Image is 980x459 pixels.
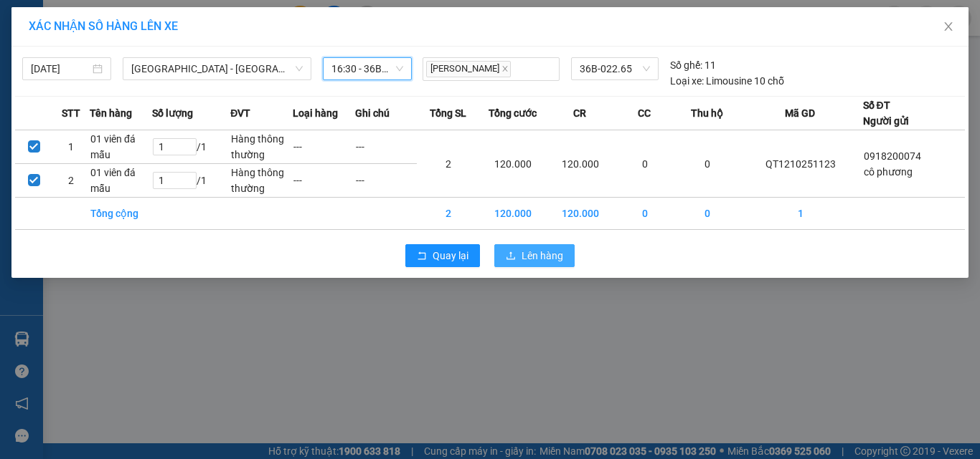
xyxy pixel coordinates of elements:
[501,65,509,72] span: close
[90,105,132,121] span: Tên hàng
[479,198,547,230] td: 120.000
[785,105,815,121] span: Mã GD
[614,198,677,230] td: 0
[738,130,863,198] td: QT1210251123
[80,79,113,90] span: Website
[405,244,480,267] button: rollbackQuay lại
[54,77,141,104] strong: : [DOMAIN_NAME]
[355,130,418,164] td: ---
[230,164,293,198] td: Hàng thông thường
[39,45,156,60] strong: PHIẾU GỬI HÀNG
[506,251,516,262] span: upload
[293,130,355,164] td: ---
[522,248,563,264] span: Lên hàng
[293,164,355,198] td: ---
[90,130,152,164] td: 01 viên đá mẫu
[152,105,193,121] span: Số lượng
[52,164,90,198] td: 2
[670,57,716,73] div: 11
[331,58,403,79] span: 16:30 - 36B-022.65
[670,73,784,89] div: Limousine 10 chỗ
[928,7,969,47] button: Close
[62,105,80,121] span: STT
[691,105,723,121] span: Thu hộ
[426,61,511,77] span: [PERSON_NAME]
[547,198,614,230] td: 120.000
[131,58,303,79] span: Thanh Hóa - Tây Hồ (HN)
[614,130,677,198] td: 0
[29,19,178,33] span: XÁC NHẬN SỐ HÀNG LÊN XE
[580,58,650,79] span: 36B-022.65
[489,105,537,121] span: Tổng cước
[547,130,614,198] td: 120.000
[676,198,738,230] td: 0
[90,198,152,230] td: Tổng cộng
[417,198,479,230] td: 2
[152,164,230,198] td: / 1
[230,105,250,121] span: ĐVT
[230,130,293,164] td: Hàng thông thường
[864,166,913,178] span: cô phương
[864,150,921,162] span: 0918200074
[293,105,338,121] span: Loại hàng
[31,61,90,77] input: 12/10/2025
[417,251,427,262] span: rollback
[573,105,586,121] span: CR
[152,130,230,164] td: / 1
[52,130,90,164] td: 1
[295,64,303,73] span: down
[160,15,270,34] span: QT1210251123
[181,37,248,104] img: qr-code
[46,11,150,42] strong: CÔNG TY TNHH VĨNH QUANG
[738,198,863,230] td: 1
[417,130,479,198] td: 2
[670,57,702,73] span: Số ghế:
[90,164,152,198] td: 01 viên đá mẫu
[8,24,36,92] img: logo
[863,97,909,129] div: Số ĐT Người gửi
[638,105,651,121] span: CC
[430,105,466,121] span: Tổng SL
[355,164,418,198] td: ---
[51,63,144,74] strong: Hotline : 0889 23 23 23
[479,130,547,198] td: 120.000
[355,105,390,121] span: Ghi chú
[433,248,468,264] span: Quay lại
[943,21,954,32] span: close
[494,244,575,267] button: uploadLên hàng
[676,130,738,198] td: 0
[670,73,704,89] span: Loại xe:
